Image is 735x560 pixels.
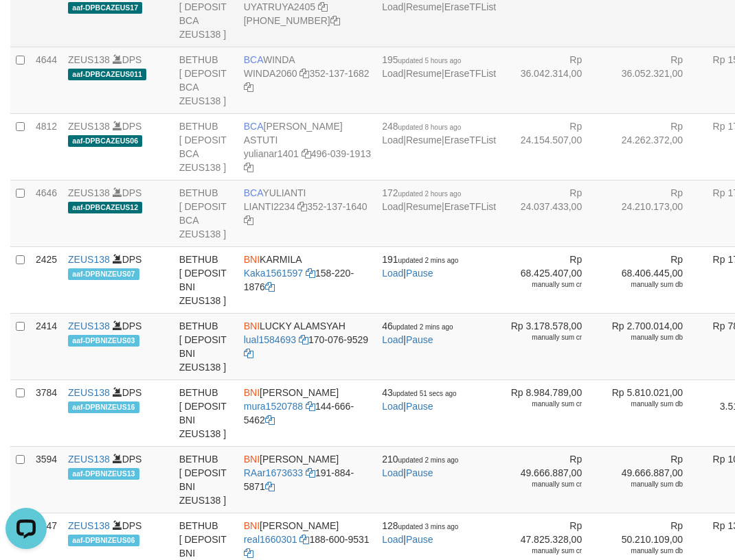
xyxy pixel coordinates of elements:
[238,113,376,180] td: [PERSON_NAME] ASTUTI 496-039-1913
[68,121,110,132] a: ZEUS138
[30,47,63,113] td: 4644
[398,124,462,131] span: updated 8 hours ago
[501,47,602,113] td: Rp 36.042.314,00
[238,446,376,513] td: [PERSON_NAME] 191-884-5871
[244,454,260,465] span: BNI
[68,135,142,147] span: aaf-DPBCAZEUS06
[63,113,174,180] td: DPS
[406,334,433,345] a: Pause
[68,335,139,347] span: aaf-DPBNIZEUS03
[382,1,403,12] a: Load
[444,135,496,145] a: EraseTFList
[244,548,253,559] a: Copy 1886009531 to clipboard
[398,456,459,464] span: updated 2 mins ago
[406,401,433,412] a: Pause
[63,246,174,313] td: DPS
[608,333,683,342] div: manually sum db
[5,5,47,47] button: Open LiveChat chat widget
[501,113,602,180] td: Rp 24.154.507,00
[244,387,260,398] span: BNI
[608,480,683,489] div: manually sum db
[244,148,299,159] a: yulianar1401
[382,334,403,345] a: Load
[174,180,238,246] td: BETHUB [ DEPOSIT BCA ZEUS138 ]
[382,520,458,545] span: |
[507,280,582,290] div: manually sum cr
[507,480,582,489] div: manually sum cr
[382,201,403,212] a: Load
[602,313,703,380] td: Rp 2.700.014,00
[406,534,433,545] a: Pause
[382,121,496,145] span: | |
[302,148,311,159] a: Copy yulianar1401 to clipboard
[382,135,403,145] a: Load
[501,380,602,446] td: Rp 8.984.789,00
[382,454,458,465] span: 210
[382,68,403,79] a: Load
[602,180,703,246] td: Rp 24.210.173,00
[393,323,453,331] span: updated 2 mins ago
[382,121,461,132] span: 248
[244,54,263,65] span: BCA
[382,520,458,531] span: 128
[238,246,376,313] td: KARMILA 158-220-1876
[174,113,238,180] td: BETHUB [ DEPOSIT BCA ZEUS138 ]
[244,215,253,226] a: Copy 3521371640 to clipboard
[382,320,453,345] span: |
[382,534,403,545] a: Load
[382,401,403,412] a: Load
[602,246,703,313] td: Rp 68.406.445,00
[68,387,110,398] a: ZEUS138
[63,446,174,513] td: DPS
[244,201,295,212] a: LIANTI2234
[244,268,303,279] a: Kaka1561597
[406,1,442,12] a: Resume
[306,268,315,279] a: Copy Kaka1561597 to clipboard
[68,320,110,331] a: ZEUS138
[406,135,442,145] a: Resume
[244,68,297,79] a: WINDA2060
[68,254,110,265] a: ZEUS138
[382,387,456,398] span: 43
[382,320,453,331] span: 46
[602,380,703,446] td: Rp 5.810.021,00
[63,180,174,246] td: DPS
[398,57,462,65] span: updated 5 hours ago
[244,401,303,412] a: mura1520788
[398,257,459,264] span: updated 2 mins ago
[244,334,296,345] a: lual1584693
[30,313,63,380] td: 2414
[174,380,238,446] td: BETHUB [ DEPOSIT BNI ZEUS138 ]
[238,380,376,446] td: [PERSON_NAME] 144-666-5462
[382,268,403,279] a: Load
[398,190,462,198] span: updated 2 hours ago
[299,334,308,345] a: Copy lual1584693 to clipboard
[393,390,457,397] span: updated 51 secs ago
[244,1,315,12] a: UYATRUYA2405
[68,54,110,65] a: ZEUS138
[265,281,275,292] a: Copy 1582201876 to clipboard
[174,246,238,313] td: BETHUB [ DEPOSIT BNI ZEUS138 ]
[238,47,376,113] td: WINDA 352-137-1682
[244,254,260,265] span: BNI
[238,180,376,246] td: YULIANTI 352-137-1640
[68,401,139,413] span: aaf-DPBNIZEUS16
[299,534,309,545] a: Copy real1660301 to clipboard
[244,320,260,331] span: BNI
[444,68,496,79] a: EraseTFList
[244,348,253,359] a: Copy 1700769529 to clipboard
[63,47,174,113] td: DPS
[382,54,496,79] span: | |
[265,481,275,492] a: Copy 1918845871 to clipboard
[382,254,458,279] span: |
[68,454,110,465] a: ZEUS138
[244,520,260,531] span: BNI
[244,82,253,93] a: Copy 3521371682 to clipboard
[30,380,63,446] td: 3784
[382,454,458,478] span: |
[507,333,582,342] div: manually sum cr
[602,446,703,513] td: Rp 49.666.887,00
[244,467,303,478] a: RAar1673633
[30,180,63,246] td: 4646
[501,446,602,513] td: Rp 49.666.887,00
